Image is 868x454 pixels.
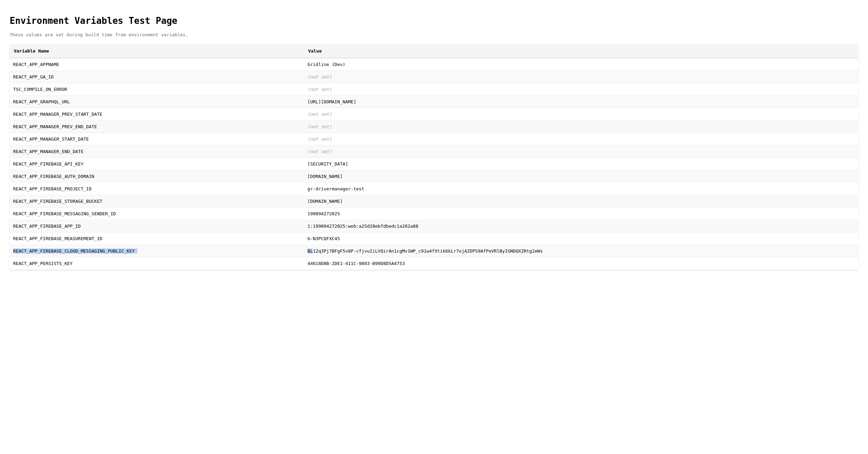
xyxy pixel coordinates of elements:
[304,232,858,245] td: G-N3PCQFXC45
[10,207,304,220] td: REACT_APP_FIREBASE_MESSAGING_SENDER_ID
[10,133,304,145] td: REACT_APP_MANAGER_START_DATE
[304,120,858,133] td: (not set)
[304,207,858,220] td: 199094272025
[304,108,858,120] td: (not set)
[10,44,304,58] th: Variable Name
[10,195,304,207] td: REACT_APP_FIREBASE_STORAGE_BUCKET
[304,70,858,83] td: (not set)
[10,220,304,232] td: REACT_APP_FIREBASE_APP_ID
[10,32,858,37] p: These values are set during build time from environment variables.
[10,120,304,133] td: REACT_APP_MANAGER_PREV_END_DATE
[304,83,858,95] td: (not set)
[304,58,858,71] td: Gridline (Dev)
[10,16,858,26] h1: Environment Variables Test Page
[10,182,304,195] td: REACT_APP_FIREBASE_PROJECT_ID
[10,83,304,95] td: TSC_COMPILE_ON_ERROR
[304,195,858,207] td: [DOMAIN_NAME]
[304,257,858,269] td: 44618D8B-2DE1-411C-9803-B99D8D5A4753
[304,145,858,158] td: (not set)
[304,133,858,145] td: (not set)
[10,95,304,108] td: REACT_APP_GRAPHQL_URL
[304,44,858,58] th: Value
[304,182,858,195] td: gr-drivermanager-test
[304,245,858,257] td: BL1Zq3Pj7BFgF5v8P-cfjvuIiLVQirAn1cgMv1WP_c91w4fXtik6kLr7ojAZDPS9AfPeVRlByIGNDQXZRtg2eWs
[10,158,304,170] td: REACT_APP_FIREBASE_API_KEY
[10,70,304,83] td: REACT_APP_GA_ID
[10,145,304,158] td: REACT_APP_MANAGER_END_DATE
[304,170,858,182] td: [DOMAIN_NAME]
[10,58,304,71] td: REACT_APP_APPNAME
[10,245,304,257] td: REACT_APP_FIREBASE_CLOUD_MESSAGING_PUBLIC_KEY
[10,257,304,269] td: REACT_APP_PERSISTS_KEY
[304,95,858,108] td: [URL][DOMAIN_NAME]
[10,232,304,245] td: REACT_APP_FIREBASE_MEASUREMENT_ID
[304,220,858,232] td: 1:199094272025:web:a25d28ebfdbedc1a282a88
[304,158,858,170] td: [SECURITY_DATA]
[10,108,304,120] td: REACT_APP_MANAGER_PREV_START_DATE
[10,170,304,182] td: REACT_APP_FIREBASE_AUTH_DOMAIN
